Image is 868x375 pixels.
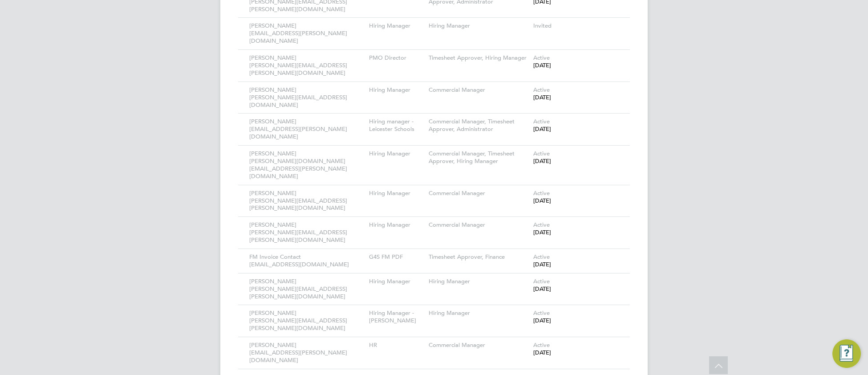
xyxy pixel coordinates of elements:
[367,185,426,202] div: Hiring Manager
[367,337,426,354] div: HR
[367,82,426,98] div: Hiring Manager
[533,94,551,101] span: [DATE]
[247,249,367,273] div: FM Invoice Contact [EMAIL_ADDRESS][DOMAIN_NAME]
[426,18,531,34] div: Hiring Manager
[533,285,551,293] span: [DATE]
[426,185,531,202] div: Commercial Manager
[531,337,621,361] div: Active
[247,337,367,369] div: [PERSON_NAME] [EMAIL_ADDRESS][PERSON_NAME][DOMAIN_NAME]
[531,249,621,273] div: Active
[531,273,621,298] div: Active
[367,50,426,66] div: PMO Director
[531,305,621,329] div: Active
[533,228,551,236] span: [DATE]
[426,114,531,138] div: Commercial Manager, Timesheet Approver, Administrator
[426,249,531,265] div: Timesheet Approver, Finance
[426,217,531,233] div: Commercial Manager
[531,18,621,34] div: Invited
[531,217,621,241] div: Active
[426,337,531,354] div: Commercial Manager
[531,50,621,74] div: Active
[533,261,551,268] span: [DATE]
[531,146,621,170] div: Active
[832,339,861,368] button: Engage Resource Center
[367,217,426,233] div: Hiring Manager
[533,125,551,133] span: [DATE]
[367,146,426,162] div: Hiring Manager
[533,197,551,204] span: [DATE]
[531,82,621,106] div: Active
[247,217,367,249] div: [PERSON_NAME] [PERSON_NAME][EMAIL_ADDRESS][PERSON_NAME][DOMAIN_NAME]
[426,146,531,170] div: Commercial Manager, Timesheet Approver, Hiring Manager
[426,50,531,66] div: Timesheet Approver, Hiring Manager
[247,185,367,217] div: [PERSON_NAME] [PERSON_NAME][EMAIL_ADDRESS][PERSON_NAME][DOMAIN_NAME]
[247,50,367,82] div: [PERSON_NAME] [PERSON_NAME][EMAIL_ADDRESS][PERSON_NAME][DOMAIN_NAME]
[367,18,426,34] div: Hiring Manager
[247,273,367,305] div: [PERSON_NAME] [PERSON_NAME][EMAIL_ADDRESS][PERSON_NAME][DOMAIN_NAME]
[531,114,621,138] div: Active
[247,82,367,114] div: [PERSON_NAME] [PERSON_NAME][EMAIL_ADDRESS][DOMAIN_NAME]
[247,305,367,337] div: [PERSON_NAME] [PERSON_NAME][EMAIL_ADDRESS][PERSON_NAME][DOMAIN_NAME]
[426,305,531,322] div: Hiring Manager
[247,114,367,145] div: [PERSON_NAME] [EMAIL_ADDRESS][PERSON_NAME][DOMAIN_NAME]
[426,82,531,98] div: Commercial Manager
[367,305,426,329] div: Hiring Manager - [PERSON_NAME]
[247,146,367,185] div: [PERSON_NAME] [PERSON_NAME][DOMAIN_NAME][EMAIL_ADDRESS][PERSON_NAME][DOMAIN_NAME]
[426,273,531,290] div: Hiring Manager
[533,61,551,69] span: [DATE]
[533,317,551,324] span: [DATE]
[531,185,621,209] div: Active
[367,249,426,265] div: G4S FM PDF
[367,114,426,138] div: Hiring manager - Leicester Schools
[533,157,551,165] span: [DATE]
[367,273,426,290] div: Hiring Manager
[533,349,551,356] span: [DATE]
[247,18,367,49] div: [PERSON_NAME] [EMAIL_ADDRESS][PERSON_NAME][DOMAIN_NAME]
